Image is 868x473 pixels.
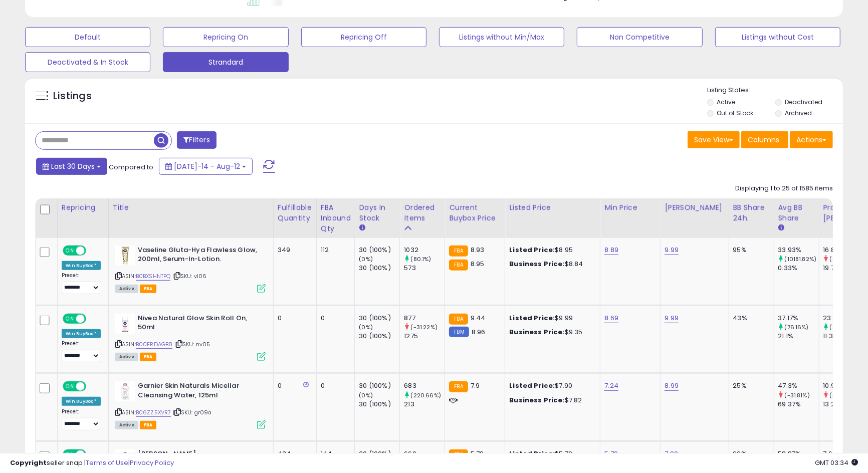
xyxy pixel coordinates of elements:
[136,340,173,349] a: B00FRDAGB8
[359,314,399,323] div: 30 (100%)
[509,313,555,323] b: Listed Price:
[115,381,266,428] div: ASIN:
[115,246,135,266] img: 31wROoHeH6L._SL40_.jpg
[51,161,95,171] span: Last 30 Days
[136,272,171,281] a: B0BXSHNTPQ
[665,381,679,391] a: 8.99
[778,400,819,409] div: 69.37%
[278,246,309,255] div: 349
[604,202,656,213] div: Min Price
[741,131,788,148] button: Columns
[778,332,819,341] div: 21.1%
[53,89,92,103] h5: Listings
[411,391,441,399] small: (220.66%)
[815,458,858,467] span: 2025-09-12 03:34 GMT
[785,109,812,117] label: Archived
[411,323,438,331] small: (-31.22%)
[509,395,564,405] b: Business Price:
[404,246,445,255] div: 1032
[735,184,833,193] div: Displaying 1 to 25 of 1585 items
[717,98,735,106] label: Active
[163,52,288,72] button: Strandard
[404,314,445,323] div: 877
[85,382,101,391] span: OFF
[785,323,809,331] small: (76.16%)
[138,246,260,267] b: Vaseline Gluta-Hya Flawless Glow, 200ml, Serum-In-Lotion.
[717,109,753,117] label: Out of Stock
[471,259,485,269] span: 8.95
[115,421,138,429] span: All listings currently available for purchase on Amazon
[359,246,399,255] div: 30 (100%)
[509,245,555,255] b: Listed Price:
[36,158,107,175] button: Last 30 Days
[321,246,347,255] div: 112
[604,245,618,255] a: 8.89
[785,98,822,106] label: Deactivated
[138,381,260,402] b: Garnier Skin Naturals Micellar Cleansing Water, 125ml
[278,314,309,323] div: 0
[733,381,766,390] div: 25%
[509,328,592,337] div: $9.35
[359,264,399,273] div: 30 (100%)
[733,202,770,223] div: BB Share 24h.
[140,285,157,293] span: FBA
[439,27,564,47] button: Listings without Min/Max
[359,381,399,390] div: 30 (100%)
[64,382,76,391] span: ON
[404,400,445,409] div: 213
[115,285,138,293] span: All listings currently available for purchase on Amazon
[115,381,135,401] img: 31U9iazMxqL._SL40_.jpg
[163,27,288,47] button: Repricing On
[174,340,210,348] span: | SKU: nv05
[449,381,468,392] small: FBA
[509,246,592,255] div: $8.95
[830,255,855,263] small: (-14.81%)
[10,458,174,468] div: seller snap | |
[509,381,555,390] b: Listed Price:
[359,400,399,409] div: 30 (100%)
[509,314,592,323] div: $9.99
[715,27,840,47] button: Listings without Cost
[62,397,101,406] div: Win BuyBox *
[174,161,240,171] span: [DATE]-14 - Aug-12
[509,381,592,390] div: $7.90
[130,458,174,467] a: Privacy Policy
[778,202,815,223] div: Avg BB Share
[778,223,784,232] small: Avg BB Share.
[778,381,819,390] div: 47.3%
[509,396,592,405] div: $7.82
[665,313,679,323] a: 9.99
[449,260,468,271] small: FBA
[136,408,171,417] a: B06ZZ5XVR7
[785,391,810,399] small: (-31.81%)
[64,246,76,255] span: ON
[62,261,101,270] div: Win BuyBox *
[733,314,766,323] div: 43%
[62,272,101,294] div: Preset:
[62,202,104,213] div: Repricing
[665,245,679,255] a: 9.99
[471,245,485,255] span: 8.93
[173,408,212,416] span: | SKU: gr09a
[577,27,702,47] button: Non Competitive
[449,246,468,257] small: FBA
[449,202,501,223] div: Current Buybox Price
[359,202,395,223] div: Days In Stock
[404,264,445,273] div: 573
[665,202,724,213] div: [PERSON_NAME]
[62,329,101,338] div: Win BuyBox *
[359,255,373,263] small: (0%)
[177,131,216,149] button: Filters
[688,131,740,148] button: Save View
[138,314,260,335] b: Nivea Natural Glow Skin Roll On, 50ml
[113,202,269,213] div: Title
[509,202,596,213] div: Listed Price
[321,202,351,234] div: FBA inbound Qty
[790,131,833,148] button: Actions
[471,381,480,390] span: 7.9
[604,313,618,323] a: 8.69
[411,255,431,263] small: (80.1%)
[109,162,155,172] span: Compared to:
[321,314,347,323] div: 0
[449,314,468,325] small: FBA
